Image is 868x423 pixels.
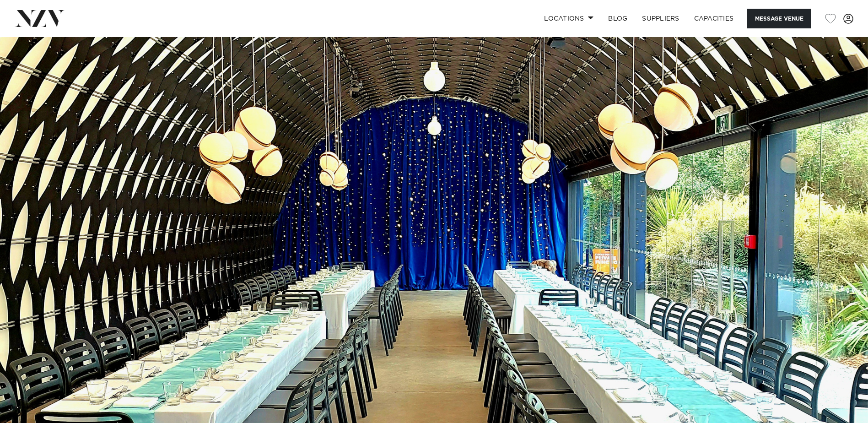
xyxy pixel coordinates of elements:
a: SUPPLIERS [635,9,686,28]
button: Message Venue [747,9,811,28]
a: Capacities [687,9,741,28]
img: nzv-logo.png [15,10,65,27]
a: BLOG [601,9,635,28]
a: Locations [537,9,601,28]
